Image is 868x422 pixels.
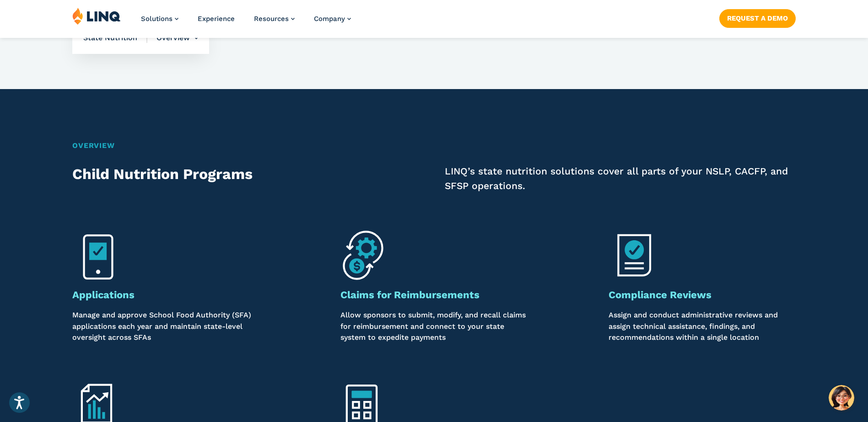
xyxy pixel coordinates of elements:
[254,15,295,23] a: Resources
[829,385,854,411] button: Hello, have a question? Let’s chat.
[609,289,712,301] strong: Compliance Reviews
[198,15,235,23] a: Experience
[314,15,351,23] a: Company
[340,289,480,301] strong: Claims for Reimbursements
[609,310,796,343] p: Assign and conduct administrative reviews and assign technical assistance, findings, and recommen...
[445,164,796,193] p: LINQ’s state nutrition solutions cover all parts of your NSLP, CACFP, and SFSP operations.
[719,9,796,27] a: Request a Demo
[72,140,796,151] h2: Overview
[314,15,345,23] span: Company
[141,15,178,23] a: Solutions
[719,7,796,27] nav: Button Navigation
[254,15,289,23] span: Resources
[141,15,173,23] span: Solutions
[72,7,121,25] img: LINQ | K‑12 Software
[72,165,253,183] strong: Child Nutrition Programs
[72,289,135,301] strong: Applications
[340,310,528,343] p: Allow sponsors to submit, modify, and recall claims for reimbursement and connect to your state s...
[141,7,351,37] nav: Primary Navigation
[83,33,147,43] span: State Nutrition
[147,22,198,54] li: Overview
[72,310,259,343] p: Manage and approve School Food Authority (SFA) applications each year and maintain state-level ov...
